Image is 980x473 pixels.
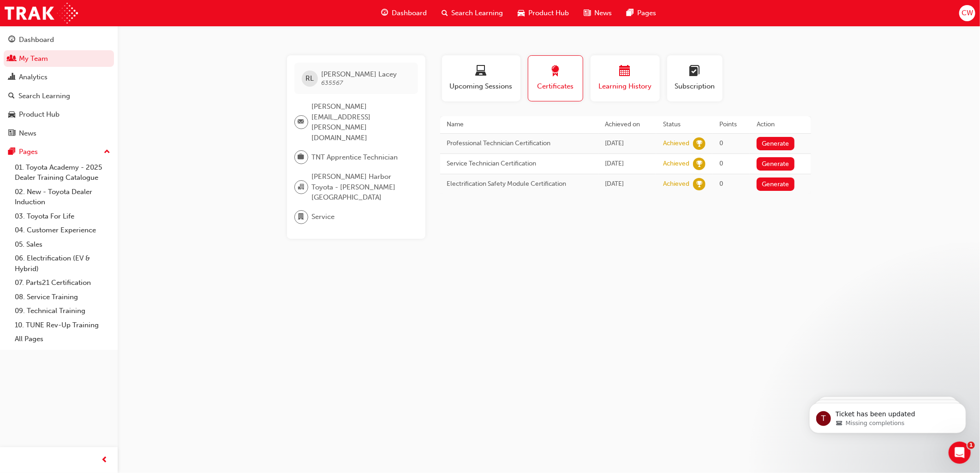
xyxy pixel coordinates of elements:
th: Status [656,116,712,133]
iframe: Intercom live chat [949,442,971,464]
div: News [19,128,36,139]
span: car-icon [518,7,525,19]
span: Upcoming Sessions [449,81,514,92]
a: 05. Sales [11,237,114,252]
td: Service Technician Certification [440,154,598,174]
iframe: Intercom notifications message [795,384,980,448]
button: Generate [757,177,795,191]
span: news-icon [8,130,15,138]
span: [PERSON_NAME][EMAIL_ADDRESS][PERSON_NAME][DOMAIN_NAME] [312,101,411,143]
a: Dashboard [4,31,114,48]
a: guage-iconDashboard [374,4,434,23]
th: Achieved on [598,116,657,133]
span: learningRecordVerb_ACHIEVE-icon [693,178,705,190]
span: Mon Jan 30 2023 00:30:00 GMT+1030 (Australian Central Daylight Time) [605,160,624,167]
span: guage-icon [381,7,388,19]
span: learningRecordVerb_ACHIEVE-icon [693,137,705,150]
a: news-iconNews [577,4,620,23]
a: 01. Toyota Academy - 2025 Dealer Training Catalogue [11,160,114,185]
a: search-iconSearch Learning [434,4,511,23]
a: Analytics [4,69,114,86]
span: 0 [719,139,723,147]
div: Achieved [663,139,689,148]
span: Tue Jul 15 2025 11:30:00 GMT+0930 (Australian Central Standard Time) [605,139,624,147]
span: award-icon [550,65,561,78]
span: Learning History [598,81,653,92]
span: chart-icon [8,73,15,82]
a: 02. New - Toyota Dealer Induction [11,185,114,209]
a: 03. Toyota For Life [11,209,114,224]
span: email-icon [298,116,305,128]
span: up-icon [104,146,110,158]
button: Upcoming Sessions [442,55,520,101]
a: News [4,125,114,142]
a: 09. Technical Training [11,304,114,318]
button: Pages [4,143,114,160]
a: Product Hub [4,106,114,123]
a: 10. TUNE Rev-Up Training [11,318,114,332]
span: Subscription [674,81,716,92]
span: car-icon [8,111,15,119]
span: search-icon [8,92,15,101]
a: 08. Service Training [11,290,114,304]
a: All Pages [11,332,114,346]
span: Product Hub [529,8,569,18]
a: Search Learning [4,88,114,105]
span: 635567 [322,79,343,87]
span: calendar-icon [620,65,631,78]
a: My Team [4,50,114,67]
span: [PERSON_NAME] Harbor Toyota - [PERSON_NAME][GEOGRAPHIC_DATA] [312,171,411,203]
th: Name [440,116,598,133]
a: pages-iconPages [620,4,664,23]
div: Dashboard [19,35,54,45]
span: Search Learning [452,8,503,18]
button: Learning History [591,55,660,101]
span: 0 [719,180,723,188]
span: news-icon [584,7,591,19]
span: Certificates [535,81,576,92]
button: CW [959,5,975,21]
button: Generate [757,157,795,171]
a: 04. Customer Experience [11,223,114,237]
span: CW [962,8,973,18]
td: Electrification Safety Module Certification [440,174,598,194]
span: Dashboard [392,8,427,18]
th: Action [750,116,811,133]
img: Trak [5,3,78,24]
span: 1 [968,442,975,449]
div: Achieved [663,180,689,189]
span: prev-icon [102,455,108,466]
span: Service [312,212,335,222]
span: learningplan-icon [689,65,700,78]
button: Certificates [528,55,583,101]
span: pages-icon [627,7,634,19]
a: 07. Parts21 Certification [11,276,114,290]
a: car-iconProduct Hub [511,4,577,23]
span: Pages [638,8,657,18]
span: Mon Jan 30 2023 00:30:00 GMT+1030 (Australian Central Daylight Time) [605,180,624,188]
div: Search Learning [18,91,70,101]
div: Pages [19,147,38,157]
span: learningRecordVerb_ACHIEVE-icon [693,158,705,170]
button: Generate [757,137,795,150]
span: briefcase-icon [298,151,305,163]
button: DashboardMy TeamAnalyticsSearch LearningProduct HubNews [4,30,114,143]
span: TNT Apprentice Technician [312,152,398,163]
span: guage-icon [8,36,15,44]
span: laptop-icon [476,65,487,78]
span: department-icon [298,211,305,223]
span: search-icon [442,7,448,19]
button: Subscription [667,55,723,101]
span: 0 [719,160,723,167]
span: RL [305,73,314,84]
span: pages-icon [8,148,15,156]
a: 06. Electrification (EV & Hybrid) [11,251,114,276]
td: Professional Technician Certification [440,133,598,154]
span: people-icon [8,55,15,63]
th: Points [712,116,750,133]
